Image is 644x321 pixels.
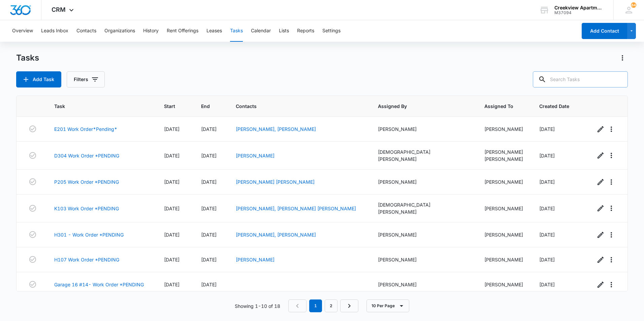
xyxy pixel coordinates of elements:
[67,71,105,87] button: Filters
[230,20,243,42] button: Tasks
[484,281,523,288] div: [PERSON_NAME]
[378,201,468,215] div: [DEMOGRAPHIC_DATA][PERSON_NAME]
[539,206,555,211] span: [DATE]
[54,103,138,110] span: Task
[378,256,468,263] div: [PERSON_NAME]
[279,20,289,42] button: Lists
[236,103,352,110] span: Contacts
[484,205,523,212] div: [PERSON_NAME]
[378,231,468,238] div: [PERSON_NAME]
[164,257,180,262] span: [DATE]
[539,257,555,262] span: [DATE]
[54,281,144,288] a: Garage 16 #14- Work Order *PENDING
[164,103,175,110] span: Start
[164,282,180,287] span: [DATE]
[288,299,358,312] nav: Pagination
[54,152,119,159] a: D304 Work Order *PENDING
[539,103,569,110] span: Created Date
[201,179,217,185] span: [DATE]
[54,205,119,212] a: K103 Work Order *PENDING
[378,178,468,185] div: [PERSON_NAME]
[539,232,555,238] span: [DATE]
[484,178,523,185] div: [PERSON_NAME]
[41,20,68,42] button: Leads Inbox
[309,299,322,312] em: 1
[378,281,468,288] div: [PERSON_NAME]
[201,126,217,132] span: [DATE]
[16,53,39,63] h1: Tasks
[54,126,117,133] a: E201 Work Order*Pending*
[484,155,523,163] div: [PERSON_NAME]
[201,257,217,262] span: [DATE]
[484,103,513,110] span: Assigned To
[631,2,636,8] div: notifications count
[378,148,468,163] div: [DEMOGRAPHIC_DATA][PERSON_NAME]
[16,71,61,87] button: Add Task
[366,299,409,312] button: 10 Per Page
[378,103,458,110] span: Assigned By
[484,256,523,263] div: [PERSON_NAME]
[236,232,316,238] a: [PERSON_NAME], [PERSON_NAME]
[539,282,555,287] span: [DATE]
[52,6,66,13] span: CRM
[533,71,628,87] input: Search Tasks
[201,282,217,287] span: [DATE]
[201,103,210,110] span: End
[297,20,314,42] button: Reports
[582,23,627,39] button: Add Contact
[554,5,604,10] div: account name
[167,20,198,42] button: Rent Offerings
[201,206,217,211] span: [DATE]
[378,126,468,133] div: [PERSON_NAME]
[325,299,337,312] a: Page 2
[201,153,217,158] span: [DATE]
[206,20,222,42] button: Leases
[340,299,358,312] a: Next Page
[236,257,275,262] a: [PERSON_NAME]
[484,126,523,133] div: [PERSON_NAME]
[164,126,180,132] span: [DATE]
[164,206,180,211] span: [DATE]
[539,153,555,158] span: [DATE]
[539,179,555,185] span: [DATE]
[251,20,271,42] button: Calendar
[554,10,604,15] div: account id
[76,20,96,42] button: Contacts
[236,206,356,211] a: [PERSON_NAME], [PERSON_NAME] [PERSON_NAME]
[143,20,159,42] button: History
[484,231,523,238] div: [PERSON_NAME]
[54,256,119,263] a: H107 Work Order *PENDING
[104,20,135,42] button: Organizations
[54,231,124,238] a: H301 - Work Order *PENDING
[539,126,555,132] span: [DATE]
[236,179,315,185] a: [PERSON_NAME] [PERSON_NAME]
[54,178,119,185] a: P205 Work Order *PENDING
[164,179,180,185] span: [DATE]
[236,126,316,132] a: [PERSON_NAME], [PERSON_NAME]
[201,232,217,238] span: [DATE]
[484,148,523,155] div: [PERSON_NAME]
[322,20,341,42] button: Settings
[164,232,180,238] span: [DATE]
[164,153,180,158] span: [DATE]
[617,52,628,63] button: Actions
[236,153,275,158] a: [PERSON_NAME]
[12,20,33,42] button: Overview
[631,2,636,8] span: 84
[235,302,280,310] p: Showing 1-10 of 18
